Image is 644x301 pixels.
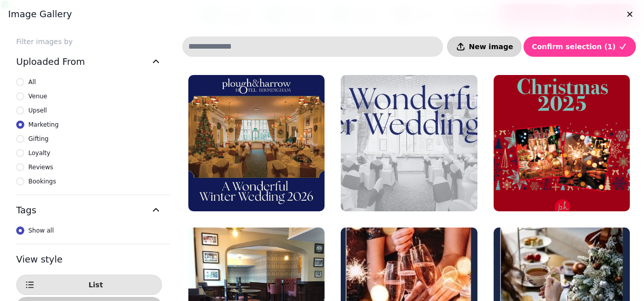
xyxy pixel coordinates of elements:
[28,176,56,186] span: Bookings
[16,275,162,295] button: List
[341,75,477,211] img: Winter Wedding 2026 (5).jpg
[469,43,513,50] span: New image
[28,134,49,144] span: Gifting
[8,8,636,20] h3: Image gallery
[28,148,50,158] span: Loyalty
[28,225,54,236] span: Show all
[38,281,153,288] span: List
[16,47,162,77] button: Uploaded From
[16,195,162,225] button: Tags
[28,77,36,87] span: All
[188,75,325,211] img: Winter Wedding 2026 (6).jpg
[28,91,47,101] span: Venue
[524,36,636,57] button: Confirm selection (1)
[447,36,521,57] button: New image
[16,252,162,267] h3: View style
[16,77,162,195] div: Uploaded From
[16,225,162,244] div: Tags
[28,105,47,116] span: Upsell
[532,43,616,50] span: Confirm selection ( 1 )
[28,120,59,130] span: Marketing
[8,36,170,47] label: Filter images by
[28,162,53,172] span: Reviews
[494,75,630,211] img: P&H Christmas 2025-Pg-1.jpg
